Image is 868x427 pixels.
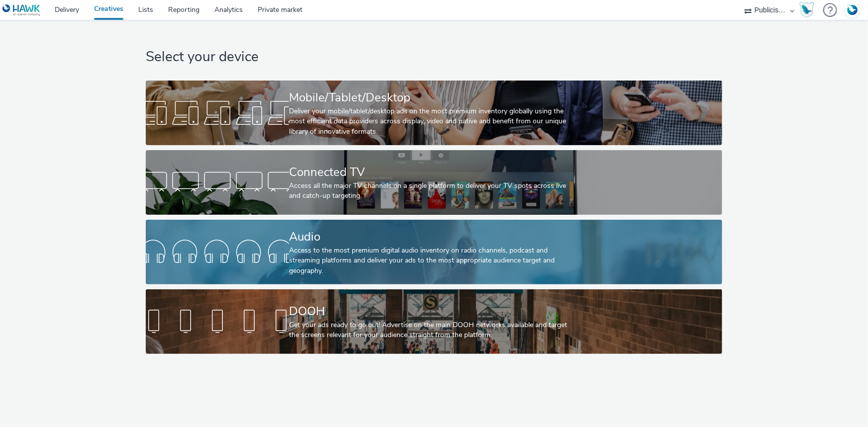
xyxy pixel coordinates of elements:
img: undefined Logo [2,4,41,16]
img: Account FR [845,2,860,17]
a: DOOHGet your ads ready to go out! Advertise on the main DOOH networks available and target the sc... [146,289,722,354]
a: Mobile/Tablet/DesktopDeliver your mobile/tablet/desktop ads on the most premium inventory globall... [146,81,722,145]
div: Access to the most premium digital audio inventory on radio channels, podcast and streaming platf... [289,246,575,276]
h1: Select your device [146,48,722,67]
img: Hawk Academy [799,2,814,18]
div: Get your ads ready to go out! Advertise on the main DOOH networks available and target the screen... [289,320,575,341]
div: Audio [289,228,575,246]
a: Connected TVAccess all the major TV channels on a single platform to deliver your TV spots across... [146,150,722,215]
a: Hawk Academy [799,2,818,18]
div: Access all the major TV channels on a single platform to deliver your TV spots across live and ca... [289,181,575,201]
div: Connected TV [289,164,575,181]
a: AudioAccess to the most premium digital audio inventory on radio channels, podcast and streaming ... [146,220,722,284]
div: DOOH [289,303,575,320]
div: Deliver your mobile/tablet/desktop ads on the most premium inventory globally using the most effi... [289,106,575,137]
div: Mobile/Tablet/Desktop [289,89,575,106]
